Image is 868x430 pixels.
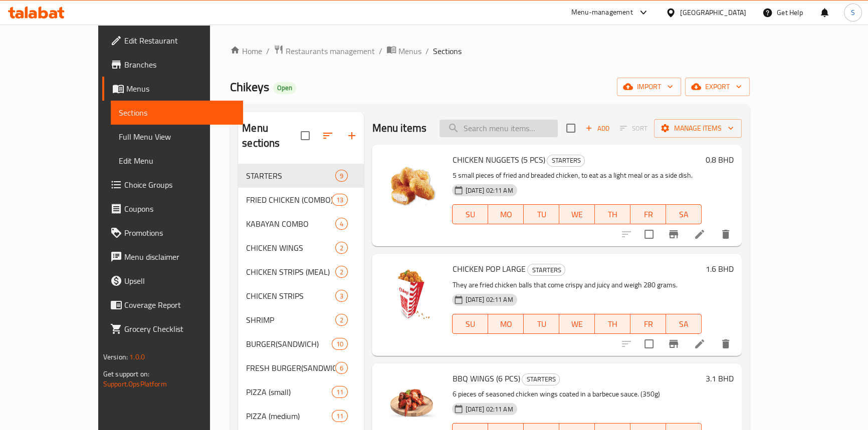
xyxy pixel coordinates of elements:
span: S [851,7,855,18]
div: STARTERS9 [238,164,364,188]
div: SHRIMP2 [238,308,364,332]
span: SHRIMP [246,314,335,326]
button: FR [630,314,666,334]
button: FR [630,204,666,224]
span: MO [492,317,520,331]
span: Select all sections [295,125,316,146]
span: MO [492,207,520,222]
a: Edit menu item [694,228,706,240]
button: export [685,78,750,96]
button: delete [714,332,738,356]
p: 6 pieces of seasoned chicken wings coated in a barbecue sauce. (350g) [452,388,702,400]
div: items [332,194,348,206]
div: CHICKEN STRIPS (MEAL) [246,266,335,278]
button: TU [524,204,559,224]
span: BURGER(SANDWICH) [246,338,332,350]
span: 10 [332,339,347,349]
span: 1.0.0 [129,350,145,363]
div: PIZZA (medium)11 [238,404,364,428]
div: items [335,266,348,278]
h2: Menu items [372,121,426,136]
div: items [335,290,348,302]
div: items [332,338,348,350]
span: CHICKEN NUGGETS (5 PCS) [452,152,545,167]
a: Upsell [102,269,243,293]
span: SU [457,317,484,331]
span: Chikeys [230,76,269,98]
span: 2 [336,243,347,253]
span: [DATE] 02:11 AM [461,186,517,195]
span: Grocery Checklist [124,323,235,335]
span: STARTERS [528,264,565,276]
span: 2 [336,267,347,277]
span: Sections [433,45,462,57]
span: CHICKEN WINGS [246,242,335,254]
li: / [266,45,270,57]
div: items [335,218,348,230]
span: Menus [398,45,421,57]
button: MO [488,314,524,334]
span: CHICKEN STRIPS [246,290,335,302]
span: 11 [332,387,347,397]
button: Branch-specific-item [662,332,686,356]
button: TH [595,204,630,224]
a: Choice Groups [102,173,243,197]
span: FRESH BURGER(SANDWICH) [246,362,335,374]
div: STARTERS [246,170,335,182]
a: Sections [111,101,243,125]
button: TH [595,314,630,334]
button: Manage items [654,119,742,138]
button: SA [666,204,702,224]
span: Select section [560,118,581,139]
span: 4 [336,219,347,229]
div: items [335,314,348,326]
span: WE [563,207,591,222]
span: Add item [581,121,613,136]
span: Restaurants management [286,45,375,57]
button: SA [666,314,702,334]
div: items [332,410,348,422]
span: Sections [119,107,235,119]
span: TU [528,207,555,222]
span: 2 [336,315,347,325]
li: / [425,45,429,57]
h6: 0.8 BHD [706,153,734,167]
span: Upsell [124,275,235,287]
button: MO [488,204,524,224]
span: TH [599,207,626,222]
button: WE [559,314,595,334]
div: items [335,362,348,374]
span: KABAYAN COMBO [246,218,335,230]
h6: 1.6 BHD [706,262,734,276]
span: export [693,81,742,93]
span: Add [584,123,611,134]
button: Branch-specific-item [662,222,686,246]
span: TU [528,317,555,331]
span: Choice Groups [124,179,235,191]
span: 6 [336,363,347,373]
span: Manage items [662,122,734,135]
span: Open [273,84,296,92]
nav: breadcrumb [230,45,750,58]
div: CHICKEN WINGS2 [238,236,364,260]
span: FR [634,317,662,331]
span: Coupons [124,203,235,215]
button: SU [452,314,488,334]
div: STARTERS [527,264,565,276]
span: SA [670,317,698,331]
a: Restaurants management [274,45,375,58]
a: Full Menu View [111,125,243,149]
img: CHICKEN POP LARGE [380,262,444,326]
button: WE [559,204,595,224]
span: Menus [126,83,235,95]
a: Edit menu item [694,338,706,350]
div: items [332,386,348,398]
button: SU [452,204,488,224]
span: WE [563,317,591,331]
img: CHICKEN NUGGETS (5 PCS) [380,153,444,217]
div: PIZZA (small)11 [238,380,364,404]
a: Grocery Checklist [102,317,243,341]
